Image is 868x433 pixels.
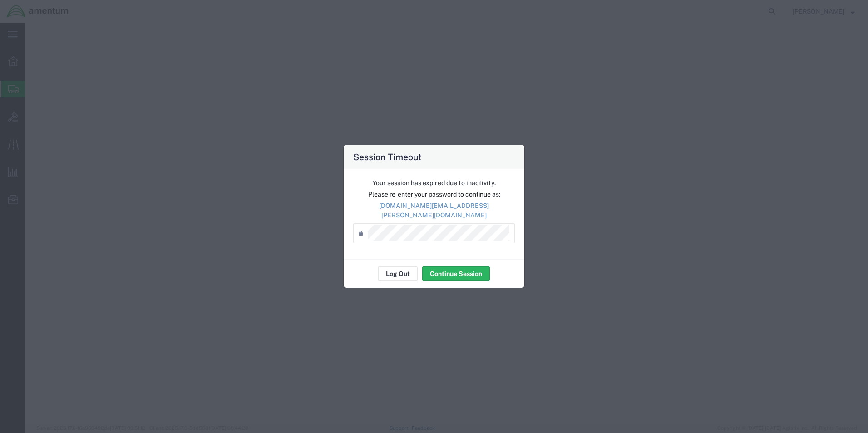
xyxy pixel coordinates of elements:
h4: Session Timeout [353,150,422,163]
p: [DOMAIN_NAME][EMAIL_ADDRESS][PERSON_NAME][DOMAIN_NAME] [353,201,515,220]
button: Continue Session [422,266,490,281]
button: Log Out [378,266,418,281]
p: Your session has expired due to inactivity. [353,178,515,188]
p: Please re-enter your password to continue as: [353,190,515,199]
